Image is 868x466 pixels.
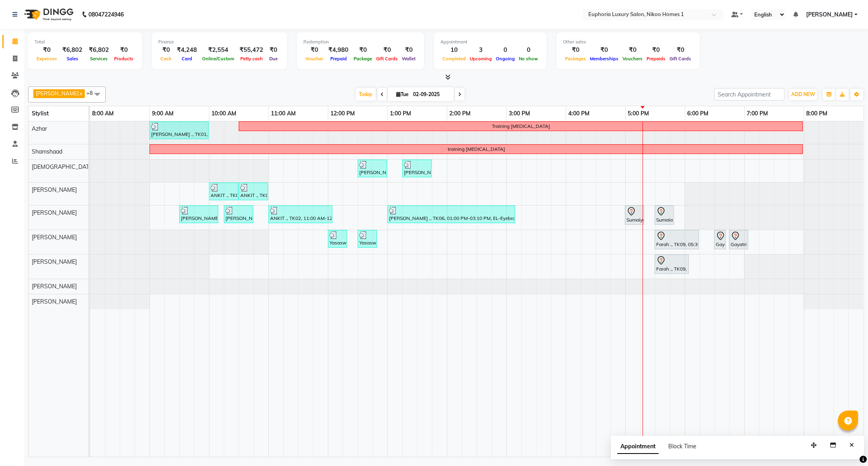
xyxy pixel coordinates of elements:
div: Farah ., TK09, 05:30 PM-06:05 PM, EP-[PERSON_NAME] [655,256,688,273]
a: 11:00 AM [269,108,298,119]
span: Tue [394,91,411,97]
button: ADD NEW [789,89,817,100]
span: Shamshaad [32,148,62,155]
div: ₹0 [645,45,667,55]
a: 4:00 PM [566,108,592,119]
div: Other sales [563,39,693,45]
span: +8 [86,90,99,96]
div: Yasaswy ., TK03, 12:30 PM-12:50 PM, EP-Half Legs Catridge Wax [358,231,376,246]
span: Cash [158,56,174,62]
span: Vouchers [620,56,645,62]
span: Package [352,56,374,62]
button: Close [846,439,858,452]
a: 8:00 AM [90,108,116,119]
div: 0 [494,45,517,55]
span: Completed [440,56,468,62]
span: [PERSON_NAME] [32,298,77,305]
span: Voucher [303,56,325,62]
div: ₹0 [563,45,588,55]
div: ₹0 [667,45,693,55]
div: 0 [517,45,540,55]
span: Gift Cards [667,56,693,62]
a: 8:00 PM [804,108,829,119]
div: ₹2,554 [200,45,236,55]
img: logo [20,3,76,26]
span: [PERSON_NAME] [32,258,77,265]
a: x [79,90,82,96]
span: ADD NEW [791,91,815,97]
div: ₹4,248 [174,45,200,55]
span: [PERSON_NAME] [32,186,77,193]
span: Card [180,56,194,62]
span: Gift Cards [374,56,400,62]
div: [PERSON_NAME] ., TK07, 01:15 PM-01:45 PM, EL-HAIR CUT (Senior Stylist) with hairwash MEN [403,161,431,176]
div: ₹0 [158,45,174,55]
span: Packages [563,56,588,62]
a: 2:00 PM [447,108,473,119]
div: ANKIT ., TK02, 10:30 AM-11:00 AM, EP-[PERSON_NAME] Trim/Design MEN [240,184,267,199]
div: ₹0 [588,45,620,55]
div: Training [MEDICAL_DATA] [492,123,550,130]
div: ₹0 [352,45,374,55]
a: 3:00 PM [507,108,532,119]
span: Today [356,88,376,101]
div: ANKIT ., TK02, 10:00 AM-10:30 AM, EL-HAIR CUT (Senior Stylist) with hairwash MEN [210,184,237,199]
div: ₹0 [400,45,418,55]
a: 9:00 AM [150,108,176,119]
span: Stylist [32,110,49,117]
div: Sumaiya ., TK10, 05:00 PM-05:20 PM, EL-Eyebrows Threading [626,207,643,224]
span: Products [112,56,135,62]
div: [PERSON_NAME] ., TK01, 09:00 AM-10:00 AM, EP-Artistic Cut - Creative Stylist [150,123,208,138]
input: Search Appointment [714,88,784,101]
div: Appointment [440,39,540,45]
div: [PERSON_NAME] ., TK05, 12:30 PM-01:00 PM, EP-[PERSON_NAME] Trim/Design MEN [358,161,386,176]
span: [DEMOGRAPHIC_DATA] [32,163,94,170]
input: 2025-09-02 [411,88,451,101]
div: ₹4,980 [325,45,352,55]
span: Ongoing [494,56,517,62]
span: Sales [65,56,80,62]
span: Upcoming [468,56,494,62]
a: 6:00 PM [685,108,710,119]
span: [PERSON_NAME] [32,283,77,290]
span: Due [267,56,280,62]
div: Sumaiah ., TK08, 05:30 PM-05:50 PM, EL-Eyebrows Threading [655,207,673,224]
div: Gayatri ., TK04, 06:45 PM-07:05 PM, EL-Upperlip Threading [730,231,747,248]
span: Petty cash [238,56,265,62]
span: [PERSON_NAME] [32,209,77,216]
span: Online/Custom [200,56,236,62]
div: ₹6,802 [86,45,112,55]
div: Farah ., TK09, 05:30 PM-06:15 PM, EP-[PERSON_NAME] [655,231,698,248]
a: 5:00 PM [626,108,651,119]
span: [PERSON_NAME] [806,10,853,19]
span: [PERSON_NAME] [32,234,77,241]
span: Memberships [588,56,620,62]
div: 10 [440,45,468,55]
span: Appointment [617,439,659,454]
span: Prepaid [328,56,349,62]
span: No show [517,56,540,62]
div: [PERSON_NAME] ., TK06, 01:00 PM-03:10 PM, EL-Eyebrows Threading,EL-Upperlip Threading,EL-Forehead... [388,207,514,222]
div: Gayatri ., TK04, 06:30 PM-06:35 PM, EL-Eyebrows Threading [715,231,725,248]
div: ANKIT ., TK02, 11:00 AM-12:05 PM, EP-Calmagic Treatment [269,207,332,222]
span: Prepaids [645,56,667,62]
span: Azhar [32,125,47,132]
div: training [MEDICAL_DATA] [448,146,505,153]
a: 1:00 PM [388,108,413,119]
span: Expenses [35,56,59,62]
div: ₹0 [303,45,325,55]
div: Total [35,39,135,45]
div: ₹6,802 [59,45,86,55]
a: 12:00 PM [328,108,357,119]
div: [PERSON_NAME] ., TK01, 09:30 AM-10:10 AM, EP-[MEDICAL_DATA] Clean-Up [180,207,217,222]
div: ₹0 [374,45,400,55]
div: ₹0 [620,45,645,55]
span: Services [88,56,110,62]
div: Yasaswy ., TK03, 12:00 PM-12:20 PM, EP-Full Arms Catridge Wax [329,231,346,246]
span: Block Time [668,443,696,450]
div: ₹0 [112,45,135,55]
div: [PERSON_NAME] ., TK01, 10:15 AM-10:45 AM, EP-Brightening Masque [225,207,252,222]
div: ₹0 [35,45,59,55]
div: Redemption [303,39,418,45]
b: 08047224946 [88,3,124,26]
